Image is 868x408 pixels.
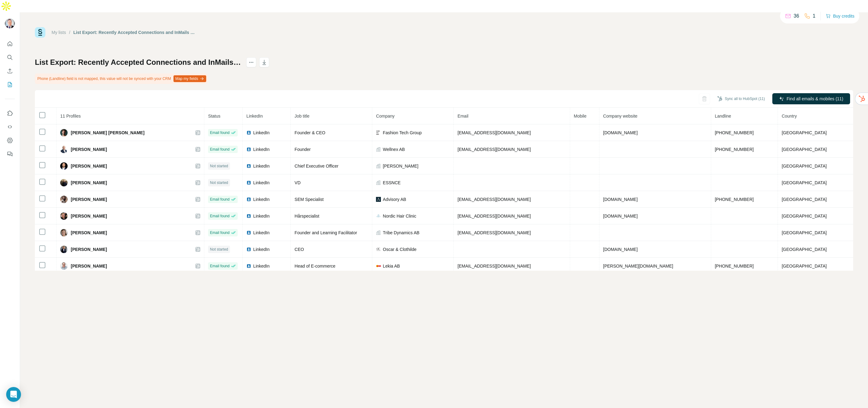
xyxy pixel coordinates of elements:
[457,197,531,202] span: [EMAIL_ADDRESS][DOMAIN_NAME]
[782,180,827,185] span: [GEOGRAPHIC_DATA]
[246,230,251,235] img: LinkedIn logo
[71,196,107,202] span: [PERSON_NAME]
[715,114,731,119] span: Landline
[294,130,325,135] span: Founder & CEO
[383,163,418,169] span: [PERSON_NAME]
[294,164,338,169] span: Chief Executive Officer
[253,263,269,269] span: LinkedIn
[603,197,638,202] span: [DOMAIN_NAME]
[60,262,68,270] img: Avatar
[383,196,406,202] span: Advisory AB
[294,114,309,119] span: Job title
[715,264,754,269] span: [PHONE_NUMBER]
[376,197,381,202] img: company-logo
[60,146,68,153] img: Avatar
[35,73,207,84] div: Phone (Landline) field is not mapped, this value will not be synced with your CRM
[294,197,323,202] span: SEM Specialist
[457,114,468,119] span: Email
[294,230,357,235] span: Founder and Learning Facilitator
[253,246,269,252] span: LinkedIn
[383,146,405,152] span: Wellnex AB
[782,247,827,252] span: [GEOGRAPHIC_DATA]
[253,180,269,186] span: LinkedIn
[5,52,15,63] button: Search
[383,230,419,236] span: Tribe Dynamics AB
[71,130,144,136] span: [PERSON_NAME] [PERSON_NAME]
[173,75,206,82] button: Map my fields
[246,130,251,135] img: LinkedIn logo
[253,130,269,136] span: LinkedIn
[772,93,850,104] button: Find all emails & mobiles (11)
[246,164,251,169] img: LinkedIn logo
[60,229,68,236] img: Avatar
[253,163,269,169] span: LinkedIn
[210,230,229,235] span: Email found
[210,130,229,135] span: Email found
[376,214,381,219] img: company-logo
[71,263,107,269] span: [PERSON_NAME]
[715,197,754,202] span: [PHONE_NUMBER]
[5,19,15,28] img: Avatar
[60,129,68,136] img: Avatar
[35,27,45,38] img: Surfe Logo
[210,213,229,219] span: Email found
[5,108,15,119] button: Use Surfe on LinkedIn
[294,147,311,152] span: Founder
[210,197,229,202] span: Email found
[376,247,381,252] img: company-logo
[253,196,269,202] span: LinkedIn
[246,57,256,67] button: actions
[813,12,816,20] p: 1
[457,214,531,219] span: [EMAIL_ADDRESS][DOMAIN_NAME]
[71,213,107,219] span: [PERSON_NAME]
[71,230,107,236] span: [PERSON_NAME]
[5,79,15,90] button: My lists
[383,213,416,219] span: Nordic Hair Clinic
[69,29,70,35] li: /
[208,114,220,119] span: Status
[5,148,15,160] button: Feedback
[60,246,68,253] img: Avatar
[294,180,300,185] span: VD
[603,247,638,252] span: [DOMAIN_NAME]
[782,114,797,119] span: Country
[782,164,827,169] span: [GEOGRAPHIC_DATA]
[73,29,196,35] div: List Export: Recently Accepted Connections and InMails - [DATE] 10:38
[5,38,15,49] button: Quick start
[253,146,269,152] span: LinkedIn
[787,96,843,102] span: Find all emails & mobiles (11)
[383,246,416,252] span: Oscar & Clothilde
[294,214,319,219] span: Hårspecialist
[246,147,251,152] img: LinkedIn logo
[715,147,754,152] span: [PHONE_NUMBER]
[782,197,827,202] span: [GEOGRAPHIC_DATA]
[60,196,68,203] img: Avatar
[60,212,68,220] img: Avatar
[71,180,107,186] span: [PERSON_NAME]
[782,230,827,235] span: [GEOGRAPHIC_DATA]
[603,130,638,135] span: [DOMAIN_NAME]
[5,135,15,146] button: Dashboard
[826,12,854,20] button: Buy credits
[782,214,827,219] span: [GEOGRAPHIC_DATA]
[71,163,107,169] span: [PERSON_NAME]
[383,180,401,186] span: ESSNCE
[376,114,394,119] span: Company
[210,180,228,185] span: Not started
[376,130,381,135] img: company-logo
[574,114,586,119] span: Mobile
[246,197,251,202] img: LinkedIn logo
[603,264,673,269] span: [PERSON_NAME][DOMAIN_NAME]
[210,163,228,169] span: Not started
[457,147,531,152] span: [EMAIL_ADDRESS][DOMAIN_NAME]
[246,114,263,119] span: LinkedIn
[376,264,381,269] img: company-logo
[782,264,827,269] span: [GEOGRAPHIC_DATA]
[457,230,531,235] span: [EMAIL_ADDRESS][DOMAIN_NAME]
[713,94,769,103] button: Sync all to HubSpot (11)
[782,130,827,135] span: [GEOGRAPHIC_DATA]
[5,65,15,77] button: Enrich CSV
[35,57,241,67] h1: List Export: Recently Accepted Connections and InMails - [DATE] 10:38
[246,180,251,185] img: LinkedIn logo
[60,162,68,170] img: Avatar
